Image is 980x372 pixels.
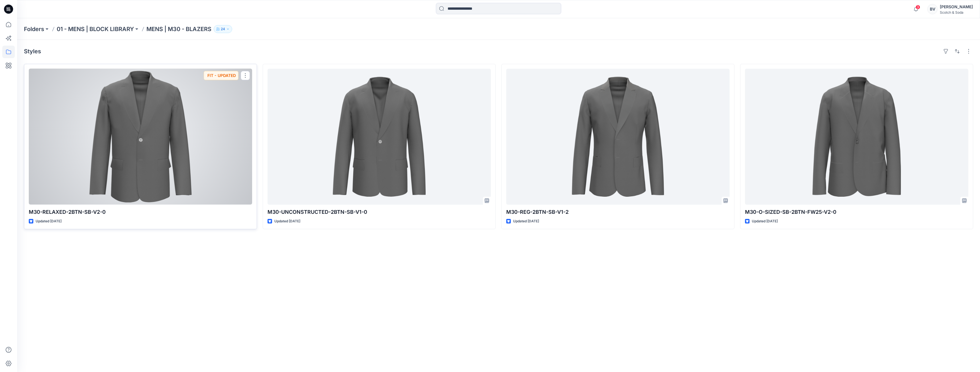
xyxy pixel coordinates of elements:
p: Updated [DATE] [274,218,300,224]
a: Folders [24,25,44,33]
p: M30-O-SIZED-SB-2BTN-FW25-V2-0 [745,208,968,216]
div: [PERSON_NAME] [940,3,973,10]
p: 24 [221,26,225,32]
div: BV [927,4,938,14]
p: M30-REG-2BTN-SB-V1-2 [506,208,730,216]
p: Updated [DATE] [752,218,778,224]
a: M30-RELAXED-2BTN-SB-V2-0 [29,69,252,205]
a: 01 - MENS | BLOCK LIBRARY [57,25,134,33]
h4: Styles [24,48,41,55]
p: Updated [DATE] [513,218,539,224]
p: Updated [DATE] [36,218,62,224]
p: M30-RELAXED-2BTN-SB-V2-0 [29,208,252,216]
a: M30-O-SIZED-SB-2BTN-FW25-V2-0 [745,69,968,205]
span: 3 [916,5,920,9]
a: M30-REG-2BTN-SB-V1-2 [506,69,730,205]
p: M30-UNCONSTRUCTED-2BTN-SB-V1-0 [268,208,491,216]
div: Scotch & Soda [940,10,973,15]
button: 24 [214,25,232,33]
a: M30-UNCONSTRUCTED-2BTN-SB-V1-0 [268,69,491,205]
p: MENS | M30 - BLAZERS [146,25,211,33]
